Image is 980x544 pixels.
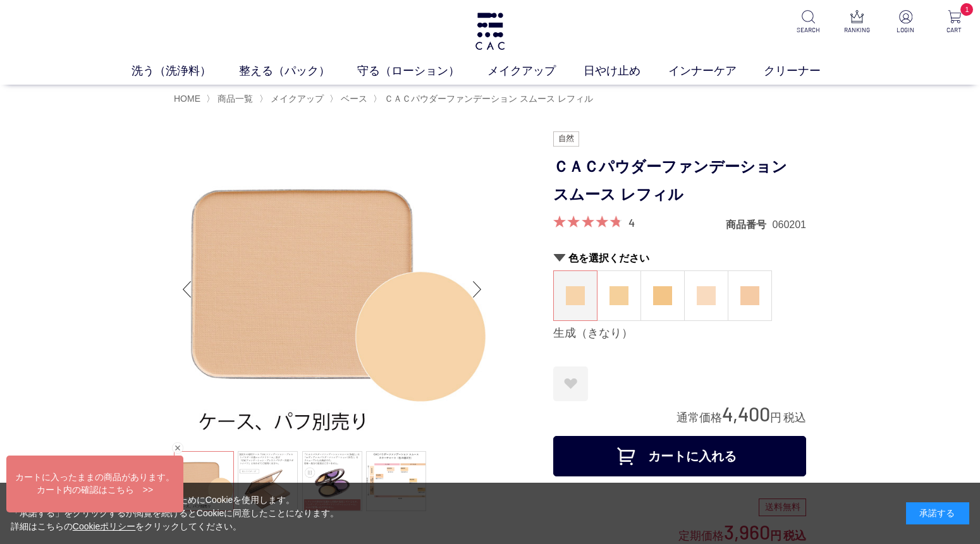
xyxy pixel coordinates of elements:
[553,251,806,265] h2: 色を選択ください
[722,402,770,425] span: 4,400
[487,63,584,79] a: メイクアップ
[764,63,848,79] a: クリーナー
[174,264,199,315] div: Previous slide
[338,94,367,104] a: ベース
[668,63,764,79] a: インナーケア
[939,10,970,35] a: 1 CART
[597,270,641,321] dl: 蜂蜜（はちみつ）
[640,270,685,321] dl: 小麦（こむぎ）
[268,94,324,104] a: メイクアップ
[728,271,771,320] a: 薄紅（うすべに）
[553,153,806,210] h1: ＣＡＣパウダーファンデーション スムース レフィル
[553,270,597,321] dl: 生成（きなり）
[597,271,640,320] a: 蜂蜜（はちみつ）
[73,521,136,531] a: Cookieポリシー
[960,3,973,16] span: 1
[553,436,806,476] button: カートに入れる
[553,131,579,147] img: 自然
[677,411,722,424] span: 通常価格
[259,93,327,105] li: 〉
[382,94,593,104] a: ＣＡＣパウダーファンデーション スムース レフィル
[641,271,684,320] a: 小麦（こむぎ）
[793,10,824,35] a: SEARCH
[685,271,728,320] a: 桜（さくら）
[628,215,635,229] a: 4
[215,94,253,104] a: 商品一覧
[384,94,593,104] span: ＣＡＣパウダーファンデーション スムース レフィル
[132,63,239,79] a: 洗う（洗浄料）
[553,326,806,341] div: 生成（きなり）
[906,502,969,524] div: 承諾する
[783,411,806,424] span: 税込
[890,10,921,35] a: LOGIN
[726,218,773,231] dt: 商品番号
[770,411,781,424] span: 円
[174,131,490,447] img: ＣＡＣパウダーファンデーション スムース レフィル 生成（きなり）
[740,286,759,305] img: 薄紅（うすべに）
[553,366,588,401] a: お気に入りに登録する
[728,270,772,321] dl: 薄紅（うすべに）
[584,63,668,79] a: 日やけ止め
[653,286,672,305] img: 小麦（こむぎ）
[939,25,970,35] p: CART
[890,25,921,35] p: LOGIN
[174,94,200,104] a: HOME
[793,25,824,35] p: SEARCH
[465,264,490,315] div: Next slide
[697,286,716,305] img: 桜（さくら）
[239,63,358,79] a: 整える（パック）
[566,286,585,305] img: 生成（きなり）
[773,218,806,231] dd: 060201
[329,93,371,105] li: 〉
[217,94,253,104] span: 商品一覧
[373,93,596,105] li: 〉
[357,63,487,79] a: 守る（ローション）
[609,286,628,305] img: 蜂蜜（はちみつ）
[474,13,506,50] img: logo
[206,93,256,105] li: 〉
[684,270,728,321] dl: 桜（さくら）
[842,25,873,35] p: RANKING
[271,94,324,104] span: メイクアップ
[341,94,367,104] span: ベース
[842,10,873,35] a: RANKING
